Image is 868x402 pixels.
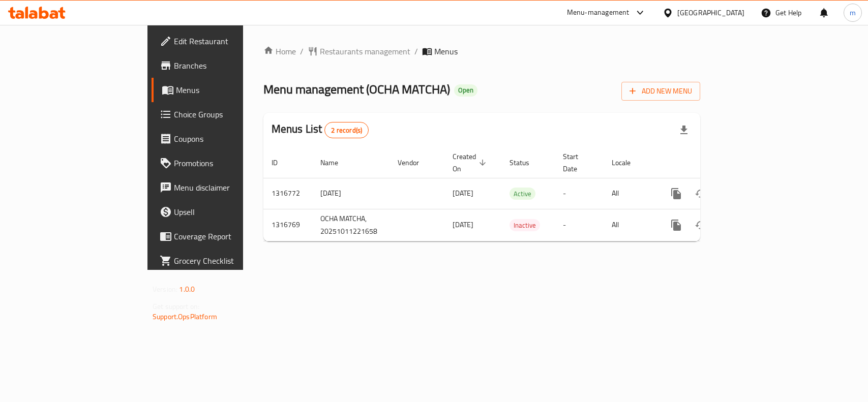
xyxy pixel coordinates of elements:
span: Branches [174,59,284,72]
span: Restaurants management [320,45,410,57]
span: Active [510,188,535,200]
a: Promotions [152,151,292,175]
a: Menus [152,78,292,102]
li: / [300,45,304,57]
span: Status [510,157,543,169]
a: Menu disclaimer [152,175,292,200]
a: Grocery Checklist [152,249,292,273]
td: All [604,178,656,209]
a: Coupons [152,127,292,151]
td: [DATE] [312,178,390,209]
span: [DATE] [453,187,473,200]
span: Coverage Report [174,230,284,242]
span: Upsell [174,206,284,218]
div: [GEOGRAPHIC_DATA] [677,7,744,18]
td: OCHA MATCHA, 20251011221658 [312,209,390,241]
span: Choice Groups [174,108,284,120]
span: Start Date [563,150,591,175]
span: m [850,7,856,18]
button: Add New Menu [621,82,700,101]
h2: Menus List [272,121,369,138]
a: Choice Groups [152,102,292,127]
table: enhanced table [263,147,770,241]
span: Grocery Checklist [174,255,284,267]
div: Open [454,84,477,97]
span: Coupons [174,133,284,145]
span: Name [320,157,351,169]
nav: breadcrumb [263,45,700,57]
div: Inactive [510,219,540,231]
span: [DATE] [453,218,473,231]
span: ID [272,157,291,169]
span: Add New Menu [630,85,692,98]
span: Inactive [510,220,540,231]
span: Menu management ( OCHA MATCHA ) [263,78,450,101]
span: Locale [612,157,644,169]
span: Version: [153,283,177,296]
span: Created On [453,150,489,175]
a: Support.OpsPlatform [153,310,217,323]
span: Menus [434,45,458,57]
button: Change Status [689,213,713,237]
a: Restaurants management [308,45,410,57]
li: / [414,45,418,57]
div: Total records count [324,122,369,138]
button: more [664,181,689,206]
div: Export file [672,118,696,142]
span: 1.0.0 [179,283,195,296]
td: All [604,209,656,241]
span: Get support on: [153,300,199,313]
span: Promotions [174,157,284,169]
a: Coverage Report [152,224,292,249]
button: Change Status [689,181,713,206]
td: - [555,178,604,209]
a: Upsell [152,200,292,224]
a: Edit Restaurant [152,29,292,53]
a: Branches [152,53,292,78]
th: Actions [656,147,770,178]
span: Open [454,86,477,95]
span: Menu disclaimer [174,181,284,194]
span: Edit Restaurant [174,35,284,47]
span: Menus [176,84,284,96]
div: Menu-management [567,7,630,19]
span: 2 record(s) [325,126,368,135]
td: - [555,209,604,241]
span: Vendor [398,157,432,169]
button: more [664,213,689,237]
div: Active [510,188,535,200]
